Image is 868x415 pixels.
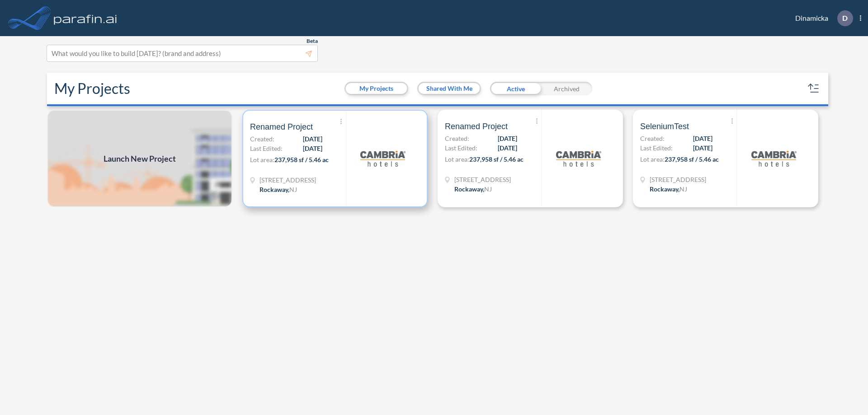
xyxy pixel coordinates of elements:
[640,121,689,132] span: SeleniumTest
[419,83,480,94] button: Shared With Me
[693,134,712,143] span: [DATE]
[47,110,232,207] a: Launch New Project
[782,10,861,26] div: Dinamicka
[490,82,541,95] div: Active
[469,155,524,163] span: 237,958 sf / 5.46 ac
[640,155,665,163] span: Lot area:
[454,185,484,193] span: Rockaway ,
[498,134,517,143] span: [DATE]
[250,156,274,163] span: Lot area:
[640,134,665,143] span: Created:
[289,186,297,193] span: NJ
[445,134,469,143] span: Created:
[679,185,687,193] span: NJ
[445,121,508,132] span: Renamed Project
[250,121,313,132] span: Renamed Project
[52,9,119,27] img: logo
[751,136,797,181] img: logo
[484,185,492,193] span: NJ
[650,185,679,193] span: Rockaway ,
[650,184,687,194] div: Rockaway, NJ
[250,144,283,153] span: Last Edited:
[360,136,406,181] img: logo
[445,155,469,163] span: Lot area:
[650,175,706,184] span: 321 Mt Hope Ave
[445,143,477,153] span: Last Edited:
[303,144,322,153] span: [DATE]
[556,136,601,181] img: logo
[498,143,517,153] span: [DATE]
[693,143,712,153] span: [DATE]
[346,83,407,94] button: My Projects
[640,143,673,153] span: Last Edited:
[259,175,316,185] span: 321 Mt Hope Ave
[665,155,719,163] span: 237,958 sf / 5.46 ac
[259,186,289,193] span: Rockaway ,
[842,14,848,22] p: D
[259,185,297,194] div: Rockaway, NJ
[303,134,322,144] span: [DATE]
[454,184,492,194] div: Rockaway, NJ
[104,153,176,165] span: Launch New Project
[454,175,511,184] span: 321 Mt Hope Ave
[54,80,130,97] h2: My Projects
[47,110,232,207] img: add
[807,81,821,96] button: sort
[274,156,329,163] span: 237,958 sf / 5.46 ac
[307,37,318,45] span: Beta
[541,82,592,95] div: Archived
[250,134,274,144] span: Created:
